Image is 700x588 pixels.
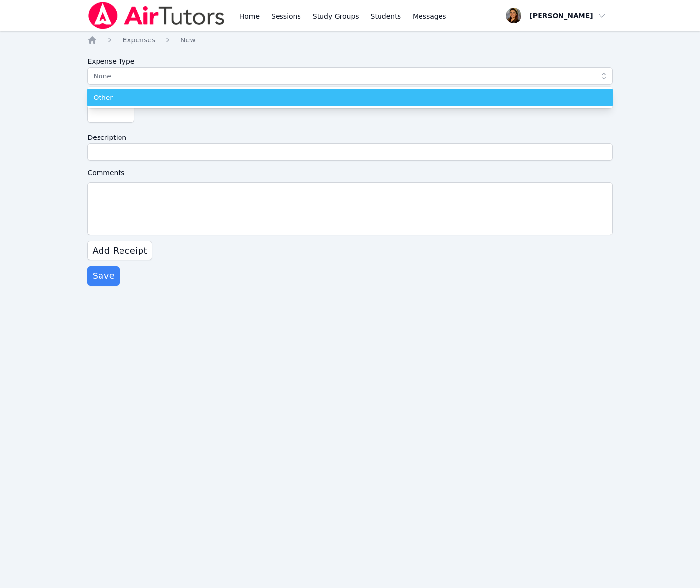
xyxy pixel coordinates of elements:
span: Messages [413,11,446,21]
button: Add Receipt [87,241,152,260]
button: Save [87,266,120,286]
label: Expense Type [87,53,612,67]
span: Expenses [122,36,155,44]
span: Add Receipt [92,244,147,257]
span: Save [92,269,115,283]
span: Other [93,93,113,102]
span: New [180,36,196,44]
a: New [180,35,196,45]
label: Description [87,129,612,143]
span: None [93,72,111,80]
label: Comments [87,167,612,178]
ul: None [87,87,612,108]
button: None [87,67,612,85]
a: Expenses [122,35,155,45]
nav: Breadcrumb [87,35,612,45]
img: Air Tutors [87,2,225,29]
